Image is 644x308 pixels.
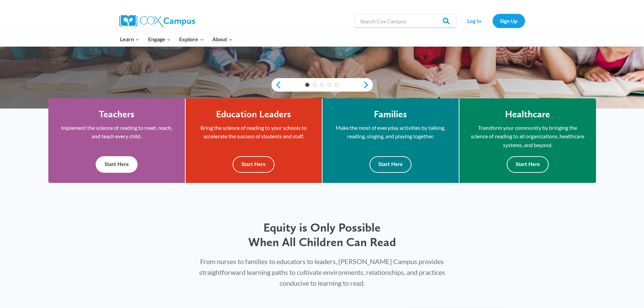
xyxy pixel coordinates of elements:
[96,156,138,173] button: Start Here
[233,156,275,173] button: Start Here
[58,123,175,141] p: Implement the science of reading to meet, reach, and teach every child.
[116,32,237,46] nav: Primary Navigation
[327,83,331,87] a: 4
[48,98,185,183] a: Teachers Implement the science of reading to meet, reach, and teach every child. Start Here
[355,14,456,28] input: Search Cox Campus
[208,32,237,46] button: Child menu of About
[116,32,144,46] button: Child menu of Learn
[323,98,459,183] a: Families Make the most of everyday activities by talking, reading, singing, and playing together....
[333,123,449,141] p: Make the most of everyday activities by talking, reading, singing, and playing together.
[363,81,373,89] a: next
[313,83,317,87] a: 2
[248,220,396,249] span: Equity is Only Possible When All Children Can Read
[196,123,312,141] p: Bring the science of reading to your schools to accelerate the success of students and staff.
[216,109,291,120] h4: Education Leaders
[460,14,489,28] a: Log In
[460,14,525,28] nav: Secondary Navigation
[470,123,586,149] p: Transform your community by bringing the science of reading to all organizations, healthcare syst...
[374,109,407,120] h4: Families
[144,32,175,46] button: Child menu of Engage
[186,98,322,183] a: Education Leaders Bring the science of reading to your schools to accelerate the success of stude...
[271,81,282,89] a: previous
[119,15,195,27] img: Cox Campus
[335,83,339,87] a: 5
[459,98,596,183] a: Healthcare Transform your community by bringing the science of reading to all organizations, heal...
[507,156,549,173] button: Start Here
[320,83,324,87] a: 3
[191,256,453,288] p: From nurses to families to educators to leaders, [PERSON_NAME] Campus provides straightforward le...
[505,109,550,120] h4: Healthcare
[175,32,208,46] button: Child menu of Explore
[99,109,135,120] h4: Teachers
[305,83,309,87] a: 1
[271,78,373,92] div: content slider buttons
[369,156,411,173] button: Start Here
[493,14,525,28] a: Sign Up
